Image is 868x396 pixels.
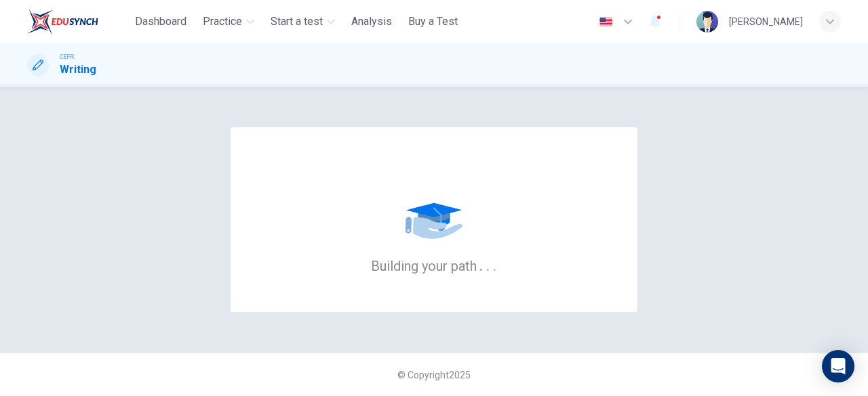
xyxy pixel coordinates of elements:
[822,350,854,382] div: Open Intercom Messenger
[486,253,490,276] h6: .
[729,14,803,30] div: [PERSON_NAME]
[371,257,497,274] h6: Building your path
[597,17,614,27] img: en
[60,62,96,78] h1: Writing
[60,52,74,62] span: CEFR
[479,253,484,276] h6: .
[130,9,192,34] button: Dashboard
[696,11,718,32] img: Profile picture
[408,14,458,30] span: Buy a Test
[403,9,463,34] button: Buy a Test
[27,8,98,35] img: ELTC logo
[346,9,397,34] button: Analysis
[397,370,471,380] span: © Copyright 2025
[265,9,340,34] button: Start a test
[203,14,242,30] span: Practice
[351,14,392,30] span: Analysis
[197,9,260,34] button: Practice
[492,253,497,276] h6: .
[271,14,323,30] span: Start a test
[135,14,186,30] span: Dashboard
[27,8,130,35] a: ELTC logo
